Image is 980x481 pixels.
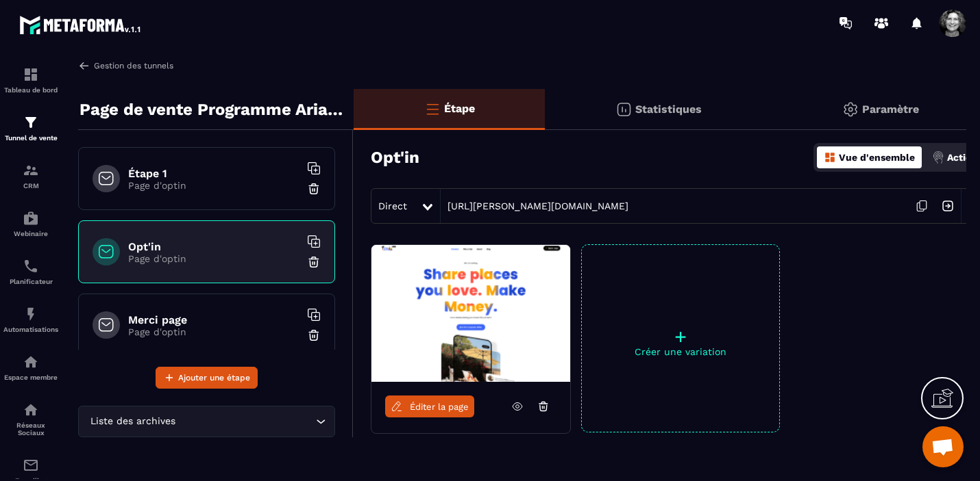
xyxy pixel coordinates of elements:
p: Planificateur [3,278,58,285]
img: stats.20deebd0.svg [615,101,632,118]
img: trash [307,328,321,342]
a: formationformationCRM [3,152,58,200]
a: automationsautomationsEspace membre [3,343,58,391]
a: schedulerschedulerPlanificateur [3,248,58,296]
span: Direct [378,200,407,211]
span: Ajouter une étape [178,371,250,385]
p: Automatisations [3,326,58,333]
img: actions.d6e523a2.png [932,151,944,164]
p: Webinaire [3,230,58,237]
p: Tunnel de vente [3,134,58,142]
p: Page d'optin [128,253,299,264]
img: formation [23,162,39,179]
input: Search for option [178,414,313,429]
img: trash [307,182,321,196]
a: formationformationTableau de bord [3,56,58,104]
a: automationsautomationsWebinaire [3,200,58,248]
p: Paramètre [862,103,919,116]
img: social-network [23,402,39,418]
p: CRM [3,182,58,190]
a: automationsautomationsAutomatisations [3,296,58,343]
a: [URL][PERSON_NAME][DOMAIN_NAME] [441,200,628,211]
a: social-networksocial-networkRéseaux Sociaux [3,391,58,447]
img: image [371,245,570,382]
img: bars-o.4a397970.svg [424,101,441,117]
p: Vue d'ensemble [839,152,915,163]
div: Search for option [78,406,335,437]
p: Statistiques [635,103,702,116]
p: Page de vente Programme Ariane [79,96,343,123]
img: arrow [78,60,90,72]
a: Ouvrir le chat [922,426,964,467]
img: trash [307,255,321,269]
p: Espace membre [3,374,58,381]
img: automations [23,354,39,370]
h6: Merci page [128,313,299,326]
a: formationformationTunnel de vente [3,104,58,152]
h6: Opt'in [128,240,299,253]
p: Réseaux Sociaux [3,421,58,437]
span: Liste des archives [87,414,178,429]
p: Créer une variation [582,346,779,357]
img: email [23,457,39,473]
img: scheduler [23,258,39,274]
span: Éditer la page [410,402,469,412]
img: automations [23,306,39,322]
img: arrow-next.bcc2205e.svg [935,193,961,219]
button: Ajouter une étape [156,367,258,389]
p: Tableau de bord [3,86,58,94]
img: setting-gr.5f69749f.svg [842,101,859,118]
h3: Opt'in [371,148,419,167]
a: Éditer la page [385,395,474,417]
p: + [582,327,779,346]
img: automations [23,210,39,226]
a: Gestion des tunnels [78,60,173,72]
img: formation [23,66,39,83]
p: Page d'optin [128,326,299,337]
img: dashboard-orange.40269519.svg [824,151,836,164]
img: formation [23,114,39,131]
p: Page d'optin [128,180,299,191]
img: logo [19,12,143,37]
h6: Étape 1 [128,167,299,180]
p: Étape [444,102,475,115]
